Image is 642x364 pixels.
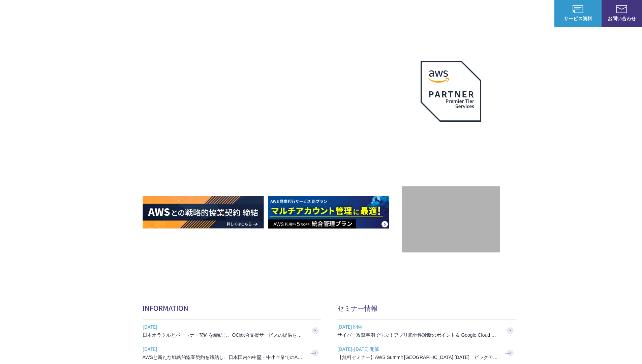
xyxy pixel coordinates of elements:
[337,332,499,338] h3: サイバー攻撃事例で学ぶ！アプリ脆弱性診断のポイント＆ Google Cloud セキュリティ対策
[554,15,602,22] span: サービス資料
[412,130,489,156] p: 最上位プレミアティア サービスパートナー
[143,74,402,104] p: AWSの導入からコスト削減、 構成・運用の最適化からデータ活用まで 規模や業種業態を問わない マネージドサービスで
[268,196,389,229] img: AWS請求代行サービス 統合管理プラン
[443,130,458,140] em: AWS
[616,5,627,13] img: お問い合わせ
[457,10,476,17] a: 導入事例
[143,111,402,176] h1: AWS ジャーニーの 成功を実現
[337,303,516,313] h2: セミナー情報
[143,303,321,313] h2: INFORMATION
[143,344,304,354] span: [DATE]
[337,342,516,364] a: [DATE]-[DATE] 開催 【無料セミナー】AWS Summit [GEOGRAPHIC_DATA] [DATE] ピックアップセッション
[337,320,516,342] a: [DATE] 開催 サイバー攻撃事例で学ぶ！アプリ脆弱性診断のポイント＆ Google Cloud セキュリティ対策
[321,10,337,17] p: 強み
[602,15,642,22] span: お問い合わせ
[416,196,486,246] img: 契約件数
[143,196,264,229] img: AWSとの戦略的協業契約 締結
[143,332,304,338] h3: 日本オラクルとパートナー契約を締結し、OCI総合支援サービスの提供を開始
[143,322,304,332] span: [DATE]
[351,10,376,17] p: サービス
[421,61,481,122] img: AWSプレミアティアサービスパートナー
[337,354,499,361] h3: 【無料セミナー】AWS Summit [GEOGRAPHIC_DATA] [DATE] ピックアップセッション
[337,344,499,354] span: [DATE]-[DATE] 開催
[337,322,499,332] span: [DATE] 開催
[78,6,126,21] span: NHN テコラス AWS総合支援サービス
[529,10,548,17] a: ログイン
[390,10,444,17] p: 業種別ソリューション
[490,10,515,17] p: ナレッジ
[143,354,304,361] h3: AWSと新たな戦略的協業契約を締結し、日本国内の中堅・中小企業でのAWS活用を加速
[143,320,321,342] a: [DATE] 日本オラクルとパートナー契約を締結し、OCI総合支援サービスの提供を開始
[573,5,583,13] img: AWS総合支援サービス C-Chorus サービス資料
[10,5,126,22] a: AWS総合支援サービス C-Chorus NHN テコラスAWS総合支援サービス
[143,342,321,364] a: [DATE] AWSと新たな戦略的協業契約を締結し、日本国内の中堅・中小企業でのAWS活用を加速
